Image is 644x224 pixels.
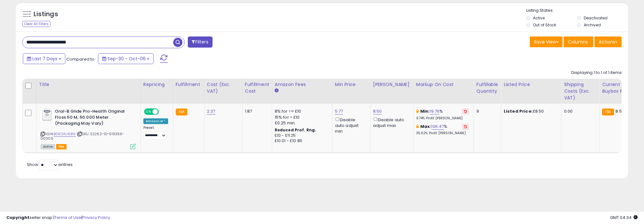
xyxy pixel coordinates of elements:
div: 8% for <= £10 [275,109,327,114]
b: Max: [420,123,431,129]
span: ON [145,109,153,115]
div: Displaying 1 to 1 of 1 items [571,70,622,76]
a: Privacy Policy [82,214,110,221]
span: Columns [568,39,588,45]
span: All listings currently available for purchase on Amazon [41,144,55,149]
div: % [416,109,469,120]
a: Terms of Use [54,214,81,221]
a: B01E5KU686 [54,131,76,137]
div: Fulfillment [176,81,201,88]
div: Disable auto adjust max [373,116,409,128]
div: Cost (Exc. VAT) [207,81,240,95]
div: Shipping Costs (Exc. VAT) [564,81,597,101]
button: Filters [188,36,213,48]
b: Reduced Prof. Rng. [275,127,316,133]
div: [PERSON_NAME] [373,81,411,88]
label: Archived [584,22,601,28]
th: The percentage added to the cost of goods (COGS) that forms the calculator for Min & Max prices. [413,79,474,104]
div: Fulfillable Quantity [476,81,498,95]
button: Columns [564,36,594,47]
div: 15% for > £10 [275,115,327,120]
div: £0.25 min [275,120,327,126]
b: Min: [420,108,430,114]
a: 19.76 [430,108,440,115]
label: Active [533,15,545,21]
span: 8.5 [616,108,622,114]
div: Preset: [143,126,168,140]
div: Fulfillment Cost [245,81,269,95]
img: 41LbFALQlgL._SL40_.jpg [41,109,53,121]
a: 106.47 [431,123,444,130]
div: 9 [476,109,496,114]
div: Repricing [143,81,170,88]
button: Save View [530,36,563,47]
span: Last 7 Days [32,56,57,62]
p: Listing States: [526,8,628,14]
div: £8.50 [504,109,556,114]
div: 0.00 [564,109,595,114]
span: OFF [158,109,168,115]
button: Actions [595,36,622,47]
button: Last 7 Days [23,53,65,64]
small: FBA [602,109,614,115]
div: Current Buybox Price [602,81,635,95]
div: £10.01 - £10.85 [275,138,327,144]
div: Amazon AI * [143,118,168,124]
button: Sep-30 - Oct-06 [98,53,154,64]
div: % [416,124,469,135]
div: Clear All Filters [22,21,50,27]
span: Compared to: [66,56,95,62]
div: Amazon Fees [275,81,330,88]
a: 8.50 [373,108,382,115]
span: Sep-30 - Oct-06 [108,56,146,62]
b: Listed Price: [504,108,533,114]
span: FBA [56,144,67,149]
div: Disable auto adjust min [335,116,365,134]
h5: Listings [34,10,58,19]
label: Deactivated [584,15,608,21]
a: 2.37 [207,108,215,115]
div: ASIN: [41,109,136,148]
p: 35.62% Profit [PERSON_NAME] [416,131,469,135]
div: £10 - £11.25 [275,133,327,138]
small: Amazon Fees. [275,88,279,94]
a: 5.77 [335,108,343,115]
small: FBA [176,109,187,115]
div: Markup on Cost [416,81,471,88]
span: Show: entries [27,161,73,168]
div: 1.87 [245,109,267,114]
p: 9.74% Profit [PERSON_NAME] [416,116,469,121]
span: | SKU: E2262-ID-519359-G0306 [41,131,124,141]
label: Out of Stock [533,22,556,28]
div: Title [39,81,138,88]
div: Min Price [335,81,368,88]
span: 2025-10-14 04:34 GMT [610,214,638,221]
div: Listed Price [504,81,559,88]
strong: Copyright [6,214,30,221]
b: Oral-B Glide Pro-Health Original Floss 50 M, 50.000 Meter (Packaging May Vary) [55,109,132,128]
div: seller snap | | [6,215,110,221]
